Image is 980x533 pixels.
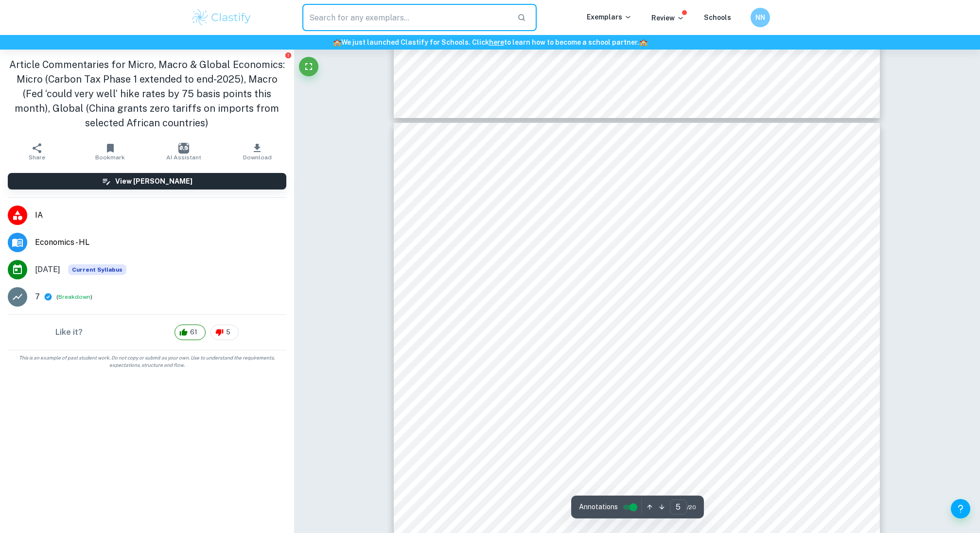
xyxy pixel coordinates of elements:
[35,291,40,303] p: 7
[55,327,83,338] h6: Like it?
[185,327,203,337] span: 61
[8,173,286,189] button: View [PERSON_NAME]
[35,264,60,275] span: [DATE]
[651,13,684,23] p: Review
[2,37,978,48] h6: We just launched Clastify for Schools. Click to learn how to become a school partner.
[73,138,147,165] button: Bookmark
[243,154,272,161] span: Download
[333,38,341,46] span: 🏫
[166,154,201,161] span: AI Assistant
[221,327,236,337] span: 5
[191,8,252,27] img: Clastify logo
[147,138,220,165] button: AI Assistant
[221,138,294,165] button: Download
[755,12,766,23] h6: NN
[178,143,189,154] img: AI Assistant
[285,52,292,59] button: Report issue
[29,154,45,161] span: Share
[210,325,239,340] div: 5
[68,264,126,275] span: Current Syllabus
[302,4,509,31] input: Search for any exemplars...
[587,12,632,22] p: Exemplars
[4,354,290,369] span: This is an example of past student work. Do not copy or submit as your own. Use to understand the...
[175,325,206,340] div: 61
[68,264,126,275] div: This exemplar is based on the current syllabus. Feel free to refer to it for inspiration/ideas wh...
[95,154,125,161] span: Bookmark
[751,8,770,27] button: NN
[58,292,90,301] button: Breakdown
[489,38,504,46] a: here
[819,153,823,161] span: 5
[8,57,286,130] h1: Article Commentaries for Micro, Macro & Global Economics: Micro (Carbon Tax Phase 1 extended to e...
[687,503,696,512] span: / 20
[35,237,286,248] span: Economics - HL
[115,176,192,187] h6: View [PERSON_NAME]
[299,57,318,76] button: Fullscreen
[639,38,647,46] span: 🏫
[35,209,286,221] span: IA
[951,499,970,518] button: Help and Feedback
[579,502,618,512] span: Annotations
[56,292,92,302] span: ( )
[704,14,731,21] a: Schools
